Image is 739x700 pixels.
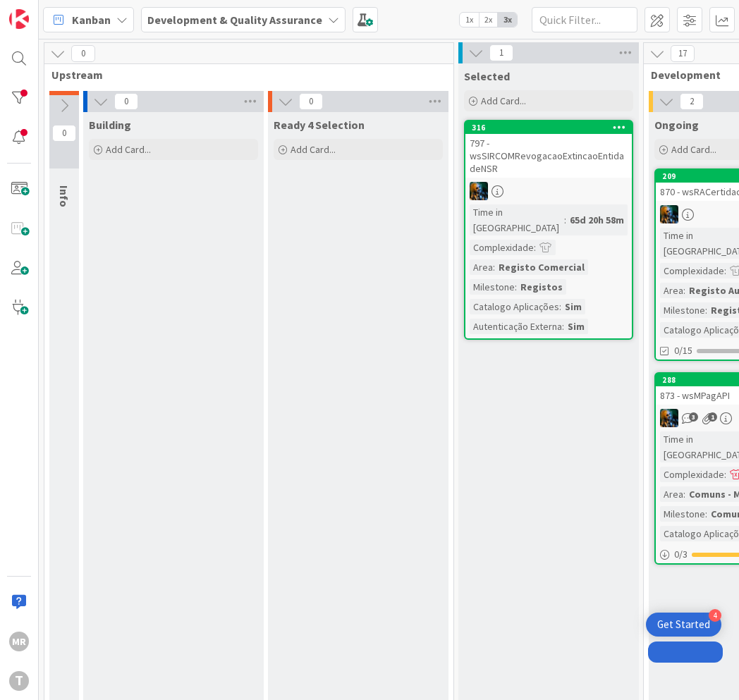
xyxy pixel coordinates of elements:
div: Registos [517,279,566,295]
div: Complexidade [660,263,724,278]
div: 316 [465,121,632,134]
div: JC [465,182,632,200]
span: 2x [479,13,498,27]
span: 1 [708,412,717,422]
span: 3 [689,412,698,422]
div: 316 [472,123,632,133]
span: Kanban [72,11,111,28]
span: : [564,212,566,228]
span: : [724,467,726,482]
div: Catalogo Aplicações [470,299,559,314]
div: Area [470,259,493,275]
span: 0 / 3 [674,547,688,562]
span: Add Card... [106,143,151,156]
input: Quick Filter... [532,7,637,32]
div: 316797 - wsSIRCOMRevogacaoExtincaoEntidadeNSR [465,121,632,178]
div: Time in [GEOGRAPHIC_DATA] [470,204,564,235]
div: Area [660,486,683,502]
div: Autenticação Externa [470,319,562,334]
span: 2 [680,93,704,110]
div: Milestone [470,279,515,295]
span: : [515,279,517,295]
span: 0 [114,93,138,110]
img: JC [660,205,678,223]
span: Add Card... [481,94,526,107]
span: Ready 4 Selection [274,118,365,132]
span: : [705,506,707,522]
img: JC [470,182,488,200]
div: Sim [561,299,585,314]
img: JC [660,409,678,427]
img: Visit kanbanzone.com [9,9,29,29]
span: Upstream [51,68,436,82]
span: Info [57,185,71,207]
div: 797 - wsSIRCOMRevogacaoExtincaoEntidadeNSR [465,134,632,178]
div: Area [660,283,683,298]
b: Development & Quality Assurance [147,13,322,27]
span: : [724,263,726,278]
span: : [683,283,685,298]
div: Milestone [660,506,705,522]
span: : [683,486,685,502]
span: 0 [52,125,76,142]
span: 3x [498,13,517,27]
span: : [562,319,564,334]
span: : [534,240,536,255]
div: Milestone [660,302,705,318]
div: T [9,671,29,691]
span: 0 [299,93,323,110]
span: Add Card... [291,143,336,156]
div: Get Started [657,618,710,632]
span: 17 [671,45,695,62]
span: 0 [71,45,95,62]
span: 1 [489,44,513,61]
span: : [705,302,707,318]
span: Selected [464,69,510,83]
div: Open Get Started checklist, remaining modules: 4 [646,613,721,637]
div: Registo Comercial [495,259,588,275]
div: Sim [564,319,588,334]
div: MR [9,632,29,651]
div: Complexidade [660,467,724,482]
span: Ongoing [654,118,699,132]
span: 1x [460,13,479,27]
span: 0/15 [674,343,692,358]
span: : [493,259,495,275]
div: Complexidade [470,240,534,255]
div: 65d 20h 58m [566,212,628,228]
span: Add Card... [671,143,716,156]
span: Building [89,118,131,132]
div: 4 [709,609,721,622]
span: : [559,299,561,314]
